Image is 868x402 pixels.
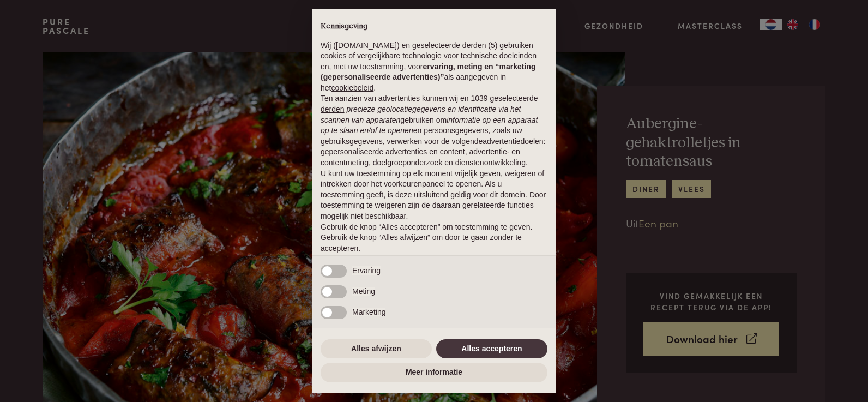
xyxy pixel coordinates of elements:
[331,83,373,92] a: cookiebeleid
[352,287,375,296] span: Meting
[321,62,535,82] strong: ervaring, meting en “marketing (gepersonaliseerde advertenties)”
[436,339,547,359] button: Alles accepteren
[321,105,521,124] em: precieze geolocatiegegevens en identificatie via het scannen van apparaten
[352,308,385,316] span: Marketing
[321,169,547,222] p: U kunt uw toestemming op elk moment vrijelijk geven, weigeren of intrekken door het voorkeurenpan...
[321,40,547,94] p: Wij ([DOMAIN_NAME]) en geselecteerde derden (5) gebruiken cookies of vergelijkbare technologie vo...
[321,104,345,115] button: derden
[321,116,538,135] em: informatie op een apparaat op te slaan en/of te openen
[321,22,547,32] h2: Kennisgeving
[483,136,543,147] button: advertentiedoelen
[321,93,547,168] p: Ten aanzien van advertenties kunnen wij en 1039 geselecteerde gebruiken om en persoonsgegevens, z...
[352,266,381,275] span: Ervaring
[321,363,547,382] button: Meer informatie
[321,339,432,359] button: Alles afwijzen
[321,222,547,254] p: Gebruik de knop “Alles accepteren” om toestemming te geven. Gebruik de knop “Alles afwijzen” om d...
